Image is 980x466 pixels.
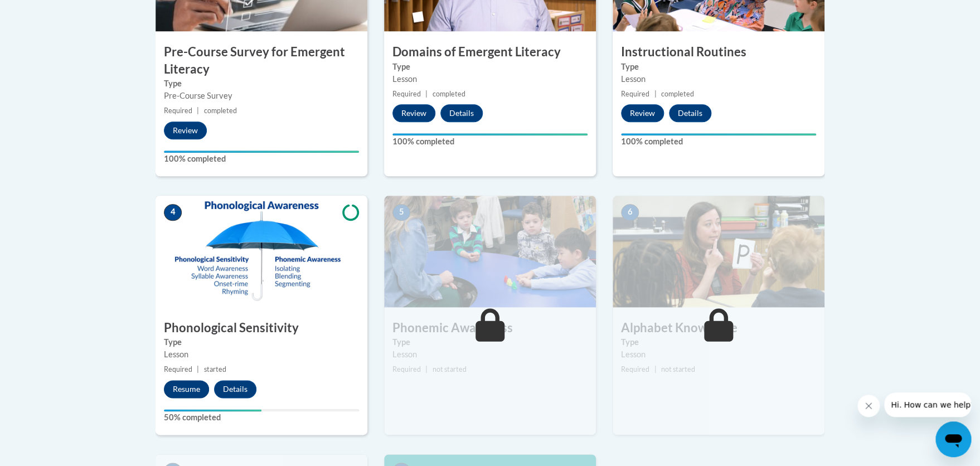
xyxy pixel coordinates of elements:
[432,90,465,98] span: completed
[392,90,421,98] span: Required
[621,348,816,361] div: Lesson
[884,392,971,417] iframe: Message from company
[621,365,649,373] span: Required
[621,135,816,148] label: 100% completed
[164,122,207,139] button: Review
[654,365,656,373] span: |
[392,348,588,361] div: Lesson
[214,380,256,398] button: Details
[432,365,466,373] span: not started
[425,90,428,98] span: |
[661,90,693,98] span: completed
[203,106,236,115] span: completed
[392,204,410,221] span: 5
[164,151,359,153] div: Your progress
[654,90,656,98] span: |
[392,104,435,122] button: Review
[621,90,649,98] span: Required
[7,8,90,17] span: Hi. How can we help?
[156,43,367,78] h3: Pre-Course Survey for Emergent Literacy
[621,336,816,348] label: Type
[392,61,588,73] label: Type
[613,319,824,337] h3: Alphabet Knowledge
[164,106,192,115] span: Required
[384,43,596,61] h3: Domains of Emergent Literacy
[392,336,588,348] label: Type
[164,153,359,165] label: 100% completed
[203,365,226,373] span: started
[164,409,261,411] div: Your progress
[164,365,192,373] span: Required
[857,395,880,417] iframe: Close message
[621,204,639,221] span: 6
[164,77,359,90] label: Type
[425,365,428,373] span: |
[613,43,824,61] h3: Instructional Routines
[669,104,711,122] button: Details
[392,365,421,373] span: Required
[613,196,824,307] img: Course Image
[661,365,695,373] span: not started
[197,106,199,115] span: |
[164,411,359,424] label: 50% completed
[164,348,359,361] div: Lesson
[935,421,971,457] iframe: Button to launch messaging window
[392,135,588,148] label: 100% completed
[440,104,483,122] button: Details
[621,61,816,73] label: Type
[197,365,199,373] span: |
[164,90,359,102] div: Pre-Course Survey
[156,319,367,337] h3: Phonological Sensitivity
[164,336,359,348] label: Type
[621,133,816,135] div: Your progress
[621,73,816,85] div: Lesson
[156,196,367,307] img: Course Image
[164,204,182,221] span: 4
[392,73,588,85] div: Lesson
[384,196,596,307] img: Course Image
[164,380,209,398] button: Resume
[621,104,664,122] button: Review
[392,133,588,135] div: Your progress
[384,319,596,337] h3: Phonemic Awareness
